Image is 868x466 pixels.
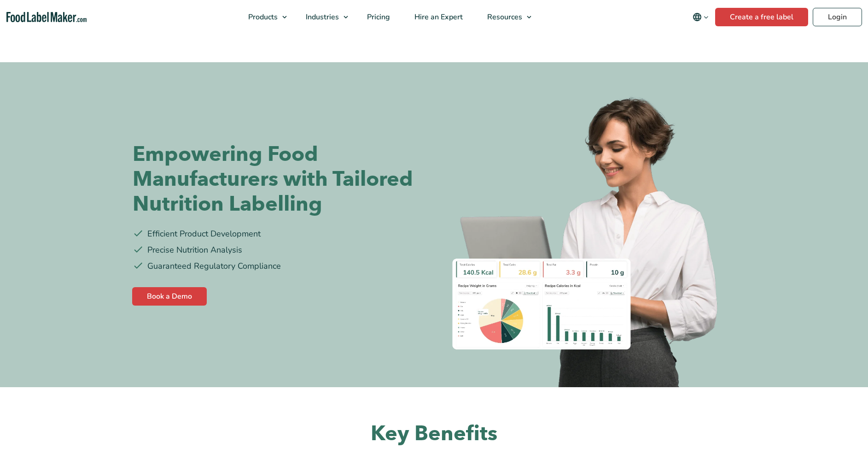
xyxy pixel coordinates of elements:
[133,142,427,217] h1: Empowering Food Manufacturers with Tailored Nutrition Labelling
[156,420,713,448] h2: Key Benefits
[813,8,862,26] a: Login
[412,12,464,22] span: Hire an Expert
[132,287,207,306] a: Book a Demo
[303,12,340,22] span: Industries
[245,12,279,22] span: Products
[133,260,427,272] li: Guaranteed Regulatory Compliance
[715,8,808,26] a: Create a free label
[686,8,715,26] button: Change language
[133,244,427,256] li: Precise Nutrition Analysis
[364,12,391,22] span: Pricing
[484,12,523,22] span: Resources
[6,12,87,23] a: Food Label Maker homepage
[133,228,427,240] li: Efficient Product Development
